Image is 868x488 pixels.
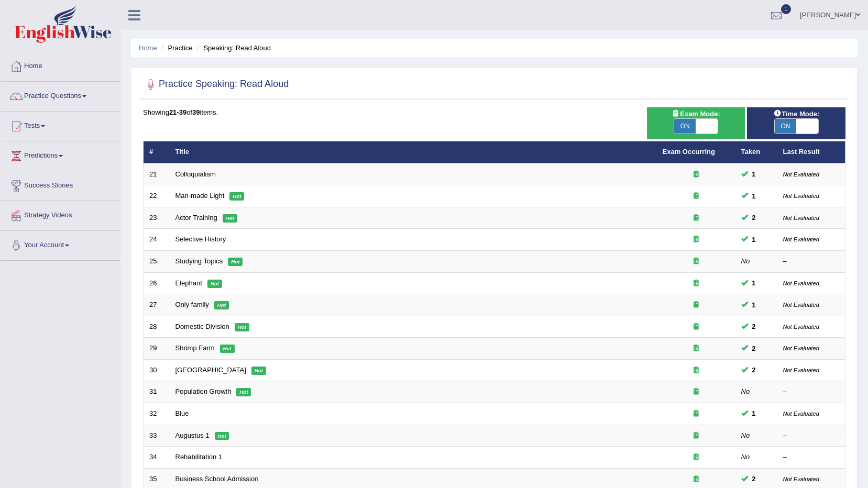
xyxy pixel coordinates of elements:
[169,108,186,116] b: 21-39
[229,192,244,201] em: Hot
[144,272,170,294] td: 26
[663,170,730,180] div: Exam occurring question
[1,52,120,78] a: Home
[783,476,819,482] small: Not Evaluated
[674,119,696,134] span: ON
[175,409,189,417] a: Blue
[144,251,170,273] td: 25
[663,300,730,310] div: Exam occurring question
[741,387,750,395] em: No
[783,215,819,221] small: Not Evaluated
[663,279,730,289] div: Exam occurring question
[144,338,170,360] td: 29
[192,108,200,116] b: 39
[741,431,750,439] em: No
[663,365,730,375] div: Exam occurring question
[228,258,243,266] em: Hot
[207,280,222,288] em: Hot
[783,411,819,417] small: Not Evaluated
[748,321,760,332] span: You can still take this question
[1,171,120,197] a: Success Stories
[144,141,170,163] th: #
[175,344,215,352] a: Shrimp Farm
[783,171,819,178] small: Not Evaluated
[741,257,750,265] em: No
[175,475,259,483] a: Business School Admission
[748,278,760,289] span: You can still take this question
[175,453,223,461] a: Rehabilitation 1
[769,108,823,119] span: Time Mode:
[1,201,120,227] a: Strategy Videos
[144,185,170,207] td: 22
[159,43,192,53] li: Practice
[144,294,170,316] td: 27
[223,214,237,223] em: Hot
[251,367,266,375] em: Hot
[663,409,730,419] div: Exam occurring question
[663,235,730,245] div: Exam occurring question
[777,141,845,163] th: Last Result
[139,44,157,52] a: Home
[663,343,730,353] div: Exam occurring question
[214,301,229,309] em: Hot
[144,403,170,425] td: 32
[175,366,246,374] a: [GEOGRAPHIC_DATA]
[647,107,745,139] div: Show exams occurring in exams
[220,345,235,353] em: Hot
[215,432,229,440] em: Hot
[170,141,657,163] th: Title
[1,141,120,168] a: Predictions
[1,82,120,108] a: Practice Questions
[783,193,819,199] small: Not Evaluated
[783,452,840,462] div: –
[748,343,760,354] span: You can still take this question
[1,231,120,257] a: Your Account
[735,141,777,163] th: Taken
[775,119,797,134] span: ON
[175,301,209,308] a: Only family
[667,108,724,119] span: Exam Mode:
[663,148,715,156] a: Exam Occurring
[748,212,760,223] span: You can still take this question
[783,324,819,330] small: Not Evaluated
[175,235,226,243] a: Selective History
[748,234,760,245] span: You can still take this question
[783,431,840,441] div: –
[663,431,730,441] div: Exam occurring question
[144,229,170,251] td: 24
[783,236,819,242] small: Not Evaluated
[781,4,792,14] span: 1
[663,474,730,484] div: Exam occurring question
[663,452,730,462] div: Exam occurring question
[144,359,170,381] td: 30
[783,257,840,267] div: –
[783,367,819,373] small: Not Evaluated
[783,345,819,351] small: Not Evaluated
[663,213,730,223] div: Exam occurring question
[175,214,217,221] a: Actor Training
[144,316,170,338] td: 28
[663,191,730,201] div: Exam occurring question
[663,387,730,397] div: Exam occurring question
[663,322,730,332] div: Exam occurring question
[783,302,819,308] small: Not Evaluated
[144,425,170,447] td: 33
[741,453,750,461] em: No
[144,447,170,469] td: 34
[143,76,289,92] h2: Practice Speaking: Read Aloud
[194,43,271,53] li: Speaking: Read Aloud
[1,112,120,138] a: Tests
[748,191,760,202] span: You can still take this question
[236,388,251,396] em: Hot
[748,169,760,180] span: You can still take this question
[144,207,170,229] td: 23
[235,323,249,331] em: Hot
[175,323,229,330] a: Domestic Division
[783,280,819,286] small: Not Evaluated
[748,473,760,484] span: You can still take this question
[143,107,845,117] div: Showing of items.
[144,381,170,403] td: 31
[748,408,760,419] span: You can still take this question
[663,257,730,267] div: Exam occurring question
[175,170,216,178] a: Colloquialism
